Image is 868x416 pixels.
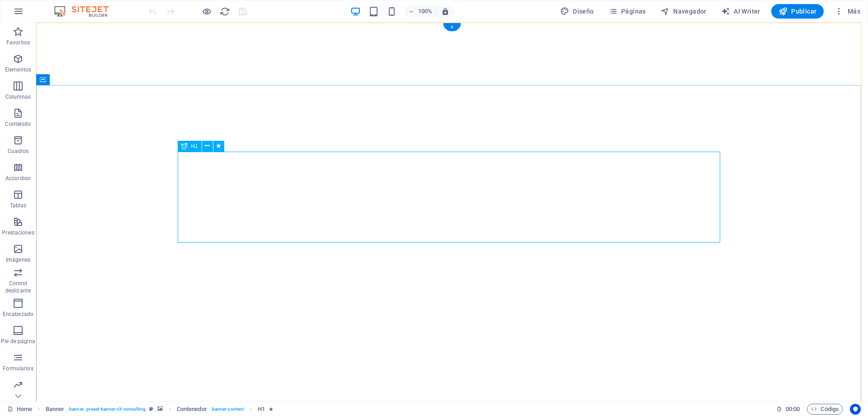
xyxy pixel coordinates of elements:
span: . banner-content [211,404,244,415]
div: Diseño (Ctrl+Alt+Y) [557,4,598,19]
p: Favoritos [6,39,30,46]
p: Contenido [5,120,31,128]
button: Más [831,4,864,19]
h6: Tiempo de la sesión [776,404,800,415]
button: AI Writer [717,4,764,19]
button: reload [219,6,230,17]
p: Accordion [5,175,31,182]
p: Prestaciones [2,229,34,236]
p: Tablas [10,202,27,209]
span: Navegador [660,7,707,16]
i: Este elemento contiene un fondo [157,406,163,411]
button: Diseño [557,4,598,19]
i: Este elemento es un preajuste personalizable [149,406,153,411]
span: Haz clic para seleccionar y doble clic para editar [46,404,65,415]
button: Páginas [605,4,650,19]
p: Imágenes [6,256,30,263]
span: . banner .preset-banner-v3-consulting [68,404,146,415]
span: : [792,406,793,412]
p: Columnas [5,93,31,100]
nav: breadcrumb [46,404,273,415]
span: Diseño [560,7,594,16]
button: Publicar [771,4,824,19]
h6: 100% [418,6,432,17]
span: AI Writer [721,7,760,16]
span: Haz clic para seleccionar y doble clic para editar [258,404,265,415]
span: Páginas [609,7,646,16]
p: Pie de página [1,338,35,345]
button: Usercentrics [850,404,861,415]
span: Código [811,404,839,415]
p: Cuadros [8,148,29,155]
button: 100% [404,6,436,17]
i: El elemento contiene una animación [269,406,273,411]
i: Al redimensionar, ajustar el nivel de zoom automáticamente para ajustarse al dispositivo elegido. [441,7,449,15]
span: Haz clic para seleccionar y doble clic para editar [177,404,207,415]
a: Haz clic para cancelar la selección y doble clic para abrir páginas [7,404,32,415]
button: Código [807,404,843,415]
i: Volver a cargar página [220,6,230,17]
button: Navegador [657,4,710,19]
p: Elementos [5,66,31,73]
span: 00 00 [786,404,800,415]
div: + [443,23,461,31]
span: Publicar [778,7,817,16]
p: Encabezado [3,311,33,318]
span: H1 [191,143,198,149]
span: Más [835,7,860,16]
img: Editor Logo [52,6,120,17]
p: Formularios [3,365,33,372]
